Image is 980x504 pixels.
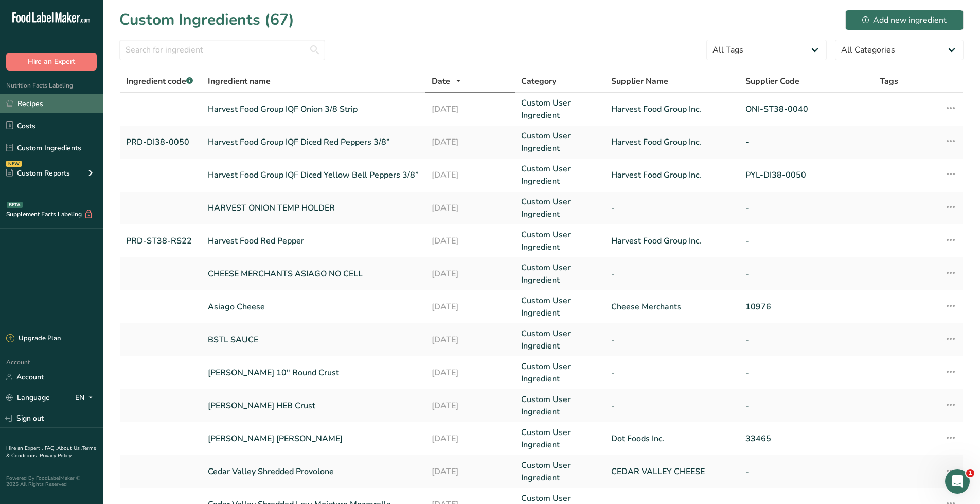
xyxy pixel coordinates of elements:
a: Custom User Ingredient [521,130,598,154]
a: Harvest Food Red Pepper [208,235,419,247]
a: Language [6,389,50,407]
div: BETA [7,202,23,208]
a: Custom User Ingredient [521,426,598,451]
span: Date [432,75,450,88]
span: Ingredient name [208,75,271,88]
div: NEW [6,161,22,167]
a: 10976 [745,301,867,313]
a: Cheese Merchants [611,301,733,313]
a: Harvest Food Group Inc. [611,103,733,115]
a: Custom User Ingredient [521,196,598,220]
span: Ingredient code [126,76,193,87]
span: Tags [880,75,898,88]
a: - [745,235,867,247]
a: - [611,268,733,280]
a: Harvest Food Group IQF Diced Red Peppers 3/8” [208,136,419,148]
a: PRD-DI38-0050 [126,136,195,148]
a: Custom User Ingredient [521,459,598,484]
a: [DATE] [432,103,509,115]
a: Harvest Food Group Inc. [611,136,733,148]
div: Custom Reports [6,168,70,179]
button: Add new ingredient [845,10,964,30]
div: Upgrade Plan [6,334,61,344]
a: - [745,465,867,478]
a: [PERSON_NAME] [PERSON_NAME] [208,432,419,445]
a: Harvest Food Group Inc. [611,169,733,181]
a: - [611,399,733,412]
button: Hire an Expert [6,53,97,71]
h1: Custom Ingredients (67) [119,8,294,31]
span: 1 [966,469,974,477]
a: Hire an Expert . [6,445,43,452]
span: Supplier Code [745,75,799,88]
a: [DATE] [432,399,509,412]
iframe: Intercom live chat [945,469,970,494]
a: [DATE] [432,202,509,214]
a: [DATE] [432,367,509,379]
div: EN [75,392,97,404]
a: - [745,334,867,346]
a: Asiago Cheese [208,301,419,313]
a: CHEESE MERCHANTS ASIAGO NO CELL [208,268,419,280]
input: Search for ingredient [119,40,325,60]
span: Category [521,75,556,88]
a: [DATE] [432,334,509,346]
a: - [745,136,867,148]
a: Harvest Food Group Inc. [611,235,733,247]
a: BSTL SAUCE [208,334,419,346]
a: [PERSON_NAME] 10" Round Crust [208,367,419,379]
a: [DATE] [432,136,509,148]
a: Custom User Ingredient [521,229,598,253]
a: [DATE] [432,432,509,445]
a: [DATE] [432,169,509,181]
span: Supplier Name [611,75,668,88]
div: Powered By FoodLabelMaker © 2025 All Rights Reserved [6,475,97,488]
a: Custom User Ingredient [521,393,598,418]
a: Harvest Food Group IQF Diced Yellow Bell Peppers 3/8” [208,169,419,181]
a: - [745,367,867,379]
a: PYL-DI38-0050 [745,169,867,181]
a: ONI-ST38-0040 [745,103,867,115]
a: Custom User Ingredient [521,327,598,352]
a: Custom User Ingredient [521,97,598,121]
a: - [745,202,867,214]
a: - [745,399,867,412]
a: About Us . [57,445,82,452]
a: PRD-ST38-RS22 [126,235,195,247]
a: Harvest Food Group IQF Onion 3/8 Strip [208,103,419,115]
a: [DATE] [432,268,509,280]
a: - [611,367,733,379]
a: FAQ . [45,445,57,452]
div: Add new ingredient [862,14,947,26]
a: [PERSON_NAME] HEB Crust [208,399,419,412]
a: [DATE] [432,465,509,478]
a: [DATE] [432,301,509,313]
a: - [611,202,733,214]
a: Custom User Ingredient [521,294,598,319]
a: Custom User Ingredient [521,262,598,286]
a: Custom User Ingredient [521,163,598,187]
a: [DATE] [432,235,509,247]
a: Terms & Conditions . [6,445,96,459]
a: 33465 [745,432,867,445]
a: CEDAR VALLEY CHEESE [611,465,733,478]
a: - [745,268,867,280]
a: - [611,334,733,346]
a: Cedar Valley Shredded Provolone [208,465,419,478]
a: HARVEST ONION TEMP HOLDER [208,202,419,214]
a: Custom User Ingredient [521,360,598,385]
a: Privacy Policy [40,452,72,459]
a: Dot Foods Inc. [611,432,733,445]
